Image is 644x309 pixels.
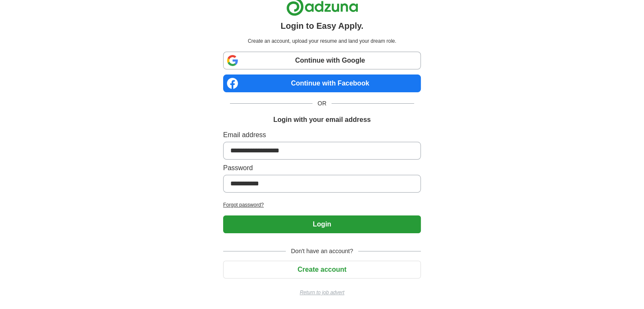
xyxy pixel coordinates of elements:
span: OR [312,99,332,108]
a: Continue with Facebook [223,74,421,92]
a: Create account [223,266,421,273]
label: Password [223,163,421,173]
a: Forgot password? [223,201,421,209]
label: Email address [223,130,421,140]
button: Login [223,215,421,233]
a: Return to job advert [223,289,421,296]
h1: Login with your email address [273,115,370,125]
a: Continue with Google [223,52,421,69]
span: Don't have an account? [286,247,358,256]
h1: Login to Easy Apply. [281,19,364,32]
p: Create an account, upload your resume and land your dream role. [225,37,419,45]
button: Create account [223,261,421,279]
